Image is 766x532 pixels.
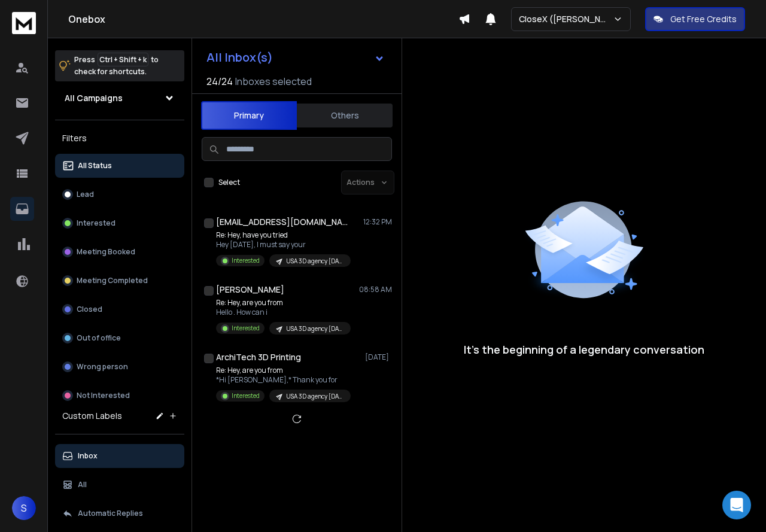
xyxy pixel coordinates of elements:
p: Interested [232,324,260,333]
p: Interested [232,256,260,265]
button: Wrong person [55,355,184,379]
button: Not Interested [55,384,184,408]
p: Not Interested [77,391,130,400]
h1: ArchiTech 3D Printing [216,351,301,363]
p: Lead [77,190,94,199]
button: Primary [201,101,297,130]
p: Hello . How can i [216,308,351,317]
p: Inbox [78,451,98,461]
button: Closed [55,297,184,321]
span: 24 / 24 [206,74,233,89]
p: Closed [77,305,102,314]
button: Interested [55,211,184,235]
p: *Hi [PERSON_NAME],* Thank you for [216,375,351,385]
h1: All Campaigns [65,92,123,104]
button: All [55,473,184,497]
h1: All Inbox(s) [206,51,273,63]
p: Re: Hey, have you tried [216,230,351,240]
p: Wrong person [77,362,128,372]
img: logo [12,12,36,34]
p: Interested [232,391,260,400]
button: Out of office [55,326,184,350]
p: USA 3D agency [DATE] [286,392,344,401]
p: CloseX ([PERSON_NAME]) [519,13,613,25]
button: Meeting Booked [55,240,184,264]
h1: [PERSON_NAME] [216,284,284,296]
p: Meeting Completed [77,276,148,285]
button: Meeting Completed [55,269,184,293]
button: All Inbox(s) [197,45,394,69]
button: S [12,496,36,520]
p: Interested [77,218,115,228]
p: Press to check for shortcuts. [74,54,159,78]
p: USA 3D agency [DATE] [286,324,344,333]
p: [DATE] [365,352,392,362]
h1: Onebox [68,12,458,26]
p: All Status [78,161,112,171]
p: It’s the beginning of a legendary conversation [464,341,704,358]
p: Re: Hey, are you from [216,298,351,308]
p: Automatic Replies [78,509,143,518]
h3: Custom Labels [62,410,122,422]
button: Get Free Credits [645,7,745,31]
label: Select [218,178,240,187]
p: All [78,480,87,490]
button: All Status [55,154,184,178]
p: 08:58 AM [359,285,392,294]
p: Get Free Credits [670,13,737,25]
p: Meeting Booked [77,247,135,257]
p: Re: Hey, are you from [216,366,351,375]
div: Open Intercom Messenger [722,491,751,519]
button: All Campaigns [55,86,184,110]
h3: Inboxes selected [235,74,312,89]
button: Automatic Replies [55,501,184,525]
span: Ctrl + Shift + k [98,53,148,66]
p: Hey [DATE], I must say your [216,240,351,250]
button: Lead [55,183,184,206]
h1: [EMAIL_ADDRESS][DOMAIN_NAME] [216,216,348,228]
p: 12:32 PM [363,217,392,227]
p: USA 3D agency [DATE] [286,257,344,266]
p: Out of office [77,333,121,343]
h3: Filters [55,130,184,147]
button: Others [297,102,393,129]
button: Inbox [55,444,184,468]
